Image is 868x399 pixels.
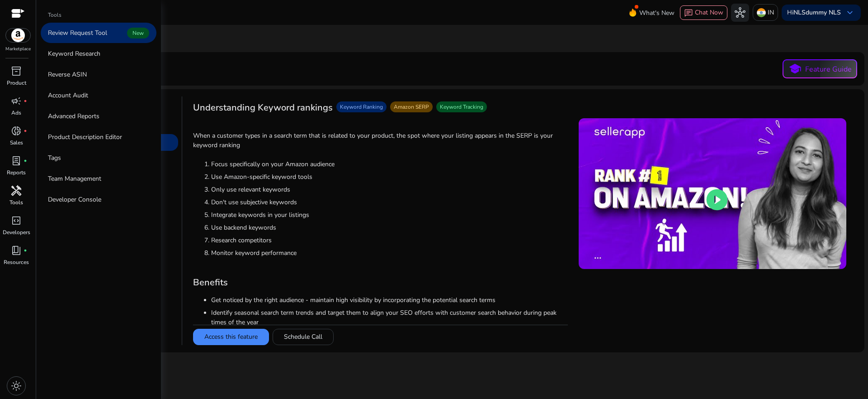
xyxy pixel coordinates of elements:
span: What's New [639,5,675,21]
p: Tools [9,198,23,207]
span: play_circle [704,187,730,212]
li: Use Amazon-specific keyword tools [211,172,568,182]
p: Reverse ASIN [48,70,87,79]
span: New [127,28,149,38]
span: fiber_manual_record [24,249,27,252]
p: Reports [7,168,26,177]
p: Tools [48,11,61,19]
li: Research competitors [211,236,568,245]
p: Keyword Research [48,49,100,58]
p: Account Audit [48,91,88,100]
span: lab_profile [11,155,22,166]
span: fiber_manual_record [24,99,27,103]
img: amazon.svg [6,29,30,42]
h3: Benefits [193,277,568,288]
span: chat [684,9,693,18]
span: keyboard_arrow_down [844,7,855,18]
span: school [788,62,802,76]
p: Ads [11,109,21,117]
li: Integrate keywords in your listings [211,210,568,220]
p: Sales [10,139,23,147]
span: book_4 [11,245,22,256]
span: hub [735,7,745,18]
p: Team Management [48,174,101,183]
button: schoolFeature Guide [783,59,857,78]
button: Access this feature [193,329,269,345]
h3: Understanding Keyword rankings [193,102,333,113]
span: light_mode [11,380,22,391]
p: Review Request Tool [48,28,107,38]
img: in.svg [757,8,766,17]
p: Tags [48,153,61,163]
p: Product Description Editor [48,132,122,142]
p: Resources [4,258,29,266]
p: Advanced Reports [48,111,99,121]
p: Developer Console [48,195,101,204]
span: Chat Now [695,8,723,17]
img: sddefault.jpg [579,118,846,269]
p: Marketplace [5,46,31,53]
button: chatChat Now [680,5,727,20]
p: Hi [787,10,841,16]
b: NLSdummy NLS [793,8,841,17]
li: Identify seasonal search term trends and target them to align your SEO efforts with customer sear... [211,308,568,327]
li: Use backend keywords [211,223,568,232]
span: Keyword Ranking [340,103,383,111]
p: When a customer types in a search term that is related to your product, the spot where your listi... [193,131,568,150]
li: Don't use subjective keywords [211,197,568,207]
span: fiber_manual_record [24,129,27,133]
span: donut_small [11,125,22,136]
span: Amazon SERP [394,103,429,111]
span: inventory_2 [11,66,22,77]
li: Get noticed by the right audience - maintain high visibility by incorporating the potential searc... [211,295,568,305]
p: Feature Guide [805,64,852,75]
span: fiber_manual_record [24,159,27,163]
li: Monitor keyword performance [211,248,568,258]
span: handyman [11,185,22,196]
p: Product [7,79,26,87]
li: Only use relevant keywords [211,185,568,194]
span: campaign [11,96,22,106]
p: Developers [3,228,30,236]
p: IN [768,5,774,20]
span: code_blocks [11,215,22,226]
span: Keyword Tracking [440,103,483,111]
button: Schedule Call [273,329,334,345]
button: hub [731,4,749,22]
li: Focus specifically on your Amazon audience [211,159,568,169]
